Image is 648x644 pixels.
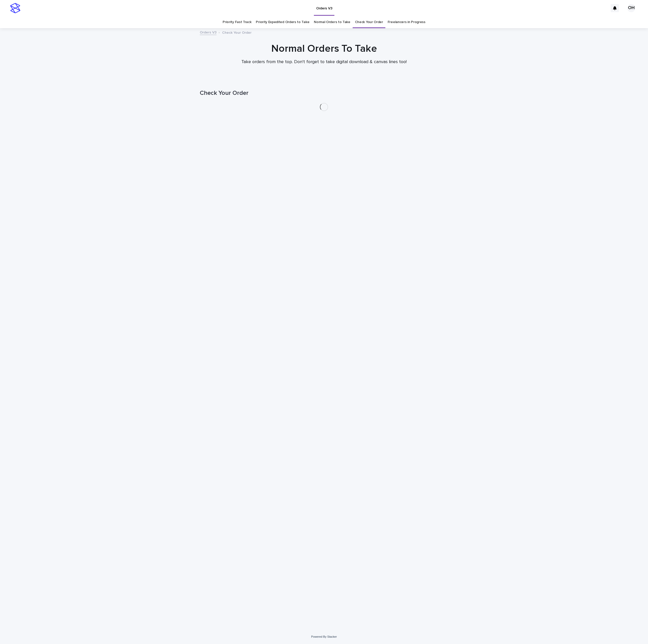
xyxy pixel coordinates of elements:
a: Powered By Stacker [311,635,337,638]
a: Orders V3 [200,29,217,35]
a: Check Your Order [355,16,383,28]
p: Take orders from the top. Don't forget to take digital download & canvas lines too! [223,59,425,65]
a: Freelancers in Progress [388,16,425,28]
a: Normal Orders to Take [314,16,350,28]
h1: Normal Orders To Take [200,43,448,55]
img: stacker-logo-s-only.png [10,3,20,13]
h1: Check Your Order [200,90,448,97]
div: OH [627,4,635,12]
p: Check Your Order [222,29,251,35]
a: Priority Expedited Orders to Take [256,16,309,28]
a: Priority Fast Track [223,16,251,28]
